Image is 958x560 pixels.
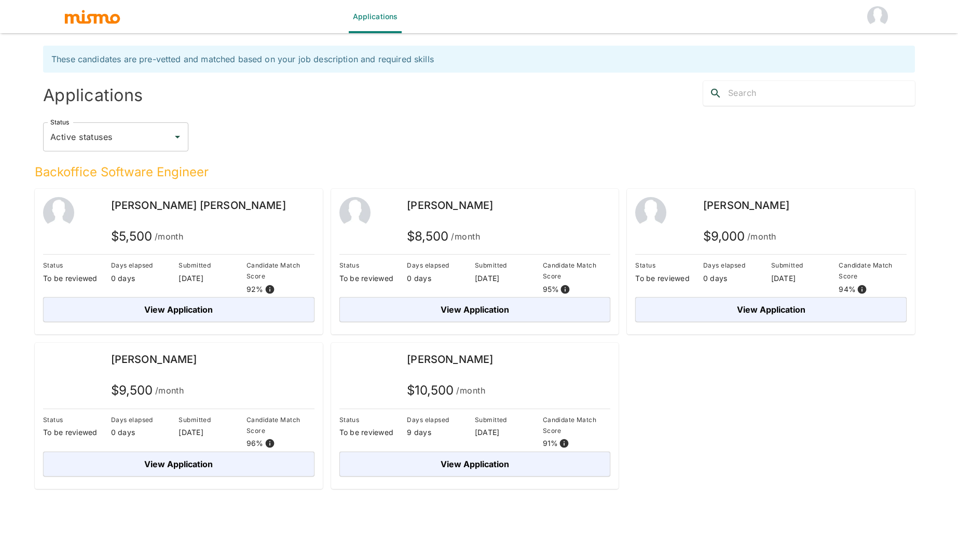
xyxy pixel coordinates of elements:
p: Status [339,260,407,271]
p: 0 days [111,273,179,284]
span: [PERSON_NAME] [407,199,493,212]
p: Days elapsed [703,260,771,271]
p: Submitted [179,260,247,271]
h5: $ 9,000 [703,228,776,245]
p: To be reviewed [339,273,407,284]
p: Status [339,414,407,425]
p: [DATE] [179,273,247,284]
p: Days elapsed [111,414,179,425]
p: To be reviewed [43,273,111,284]
p: 91 % [543,438,558,449]
p: 0 days [703,273,771,284]
h5: $ 10,500 [407,382,485,399]
p: Days elapsed [407,414,475,425]
p: 96 % [247,438,264,449]
p: 0 days [407,273,475,284]
p: Submitted [475,260,543,271]
p: [DATE] [179,427,247,438]
svg: View resume score details [857,284,867,295]
img: 2Q== [635,197,666,228]
img: 2Q== [43,197,74,228]
img: 5z9mhpgz49thwgb0y8aigj1rdja3 [43,351,74,382]
p: 95 % [543,284,559,295]
button: Open [170,130,185,144]
img: 23andMe Jinal [867,6,888,27]
p: [DATE] [771,273,839,284]
img: 376wd3u8mv3svdvjigsuyp8bie3e [339,351,371,382]
input: Search [728,85,915,102]
p: 9 days [407,427,475,438]
span: [PERSON_NAME] [703,199,789,212]
button: View Application [635,297,907,322]
p: Candidate Match Score [543,260,611,282]
p: Candidate Match Score [247,260,314,282]
span: /month [451,229,480,244]
span: [PERSON_NAME] [407,353,493,366]
button: View Application [43,452,314,477]
svg: View resume score details [265,438,275,449]
p: Days elapsed [111,260,179,271]
span: [PERSON_NAME] [PERSON_NAME] [111,199,286,212]
label: Status [50,118,69,127]
img: logo [64,9,121,24]
h5: $ 5,500 [111,228,184,245]
span: These candidates are pre-vetted and matched based on your job description and required skills [51,54,434,64]
p: 0 days [111,427,179,438]
span: /month [155,229,184,244]
span: [PERSON_NAME] [111,353,197,366]
span: /month [155,383,184,398]
p: Submitted [771,260,839,271]
h5: Backoffice Software Engineer [35,164,915,180]
p: Days elapsed [407,260,475,271]
button: View Application [339,297,611,322]
p: Candidate Match Score [543,414,611,436]
p: To be reviewed [43,427,111,438]
svg: View resume score details [265,284,275,295]
p: Status [43,414,111,425]
svg: View resume score details [559,438,569,449]
p: 92 % [247,284,264,295]
p: Submitted [475,414,543,425]
span: /month [747,229,776,244]
button: search [703,81,728,106]
img: 2Q== [339,197,371,228]
p: Status [43,260,111,271]
h5: $ 9,500 [111,382,184,399]
h5: $ 8,500 [407,228,480,245]
p: 94 % [839,284,856,295]
span: /month [456,383,485,398]
p: Submitted [179,414,247,425]
button: View Application [339,452,611,477]
button: View Application [43,297,314,322]
p: Candidate Match Score [839,260,907,282]
p: To be reviewed [635,273,703,284]
h4: Applications [43,85,475,106]
p: To be reviewed [339,427,407,438]
p: [DATE] [475,273,543,284]
p: [DATE] [475,427,543,438]
p: Status [635,260,703,271]
p: Candidate Match Score [247,414,314,436]
svg: View resume score details [560,284,570,295]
